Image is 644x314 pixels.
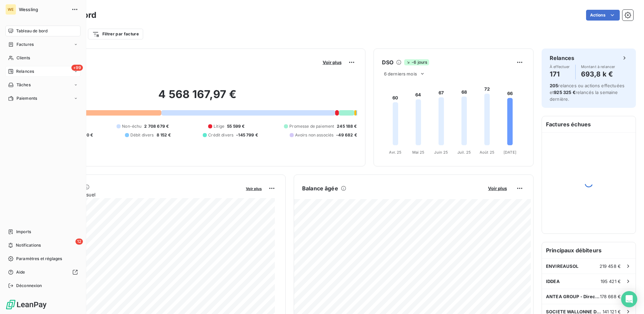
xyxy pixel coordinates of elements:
[17,55,30,61] span: Clients
[321,59,344,65] button: Voir plus
[600,263,621,269] span: 219 458 €
[486,185,509,191] button: Voir plus
[546,263,579,269] span: ENVIREAUSOL
[122,123,141,129] span: Non-échu
[336,132,357,138] span: -49 682 €
[16,256,62,262] span: Paramètres et réglages
[227,123,245,129] span: 55 599 €
[130,132,154,138] span: Débit divers
[88,29,143,39] button: Filtrer par facture
[550,69,570,80] h4: 171
[542,116,636,132] h6: Factures échues
[542,242,636,258] h6: Principaux débiteurs
[38,88,357,108] h2: 4 568 167,97 €
[17,95,37,101] span: Paiements
[214,123,224,129] span: Litige
[5,267,80,278] a: Aide
[384,71,417,76] span: 6 derniers mois
[144,123,169,129] span: 2 708 679 €
[208,132,233,138] span: Crédit divers
[302,184,338,192] h6: Balance âgée
[16,68,34,74] span: Relances
[5,4,16,15] div: WE
[382,58,393,66] h6: DSO
[389,150,401,155] tspan: Avr. 25
[16,229,31,235] span: Imports
[246,186,262,191] span: Voir plus
[488,186,507,191] span: Voir plus
[16,269,25,275] span: Aide
[457,150,471,155] tspan: Juil. 25
[38,191,241,198] span: Chiffre d'affaires mensuel
[600,294,621,299] span: 178 668 €
[157,132,171,138] span: 8 152 €
[554,90,575,95] span: 925 325 €
[550,83,558,88] span: 205
[295,132,333,138] span: Avoirs non associés
[323,60,342,65] span: Voir plus
[16,242,41,248] span: Notifications
[71,65,83,71] span: +99
[17,41,34,48] span: Factures
[581,65,615,69] span: Montant à relancer
[621,291,637,307] div: Open Intercom Messenger
[434,150,448,155] tspan: Juin 25
[504,150,516,155] tspan: [DATE]
[16,283,42,289] span: Déconnexion
[550,83,624,102] span: relances ou actions effectuées et relancés la semaine dernière.
[17,82,31,88] span: Tâches
[546,279,560,284] span: IDDEA
[16,28,47,34] span: Tableau de bord
[19,7,67,12] span: Wessling
[244,185,264,191] button: Voir plus
[412,150,424,155] tspan: Mai 25
[550,54,574,62] h6: Relances
[586,10,620,21] button: Actions
[75,239,83,245] span: 12
[337,123,357,129] span: 245 188 €
[601,279,621,284] span: 195 421 €
[546,294,600,299] span: ANTEA GROUP - Direction administrat
[480,150,494,155] tspan: Août 25
[236,132,258,138] span: -145 799 €
[581,69,615,80] h4: 693,8 k €
[404,59,429,65] span: -6 jours
[5,299,47,310] img: Logo LeanPay
[289,123,334,129] span: Promesse de paiement
[550,65,570,69] span: À effectuer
